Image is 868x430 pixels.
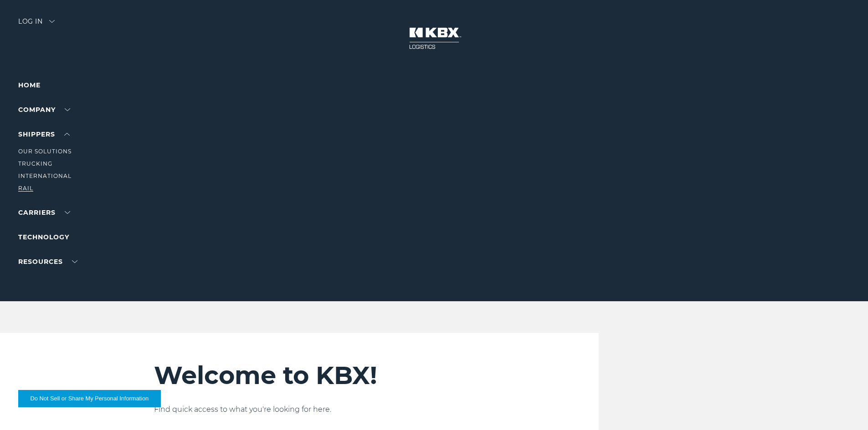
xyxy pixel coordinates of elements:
a: RAIL [18,185,33,192]
iframe: Chat Widget [822,386,868,430]
a: SHIPPERS [18,130,70,138]
a: Technology [18,233,69,241]
a: Trucking [18,160,52,167]
a: International [18,172,72,179]
img: arrow [49,20,55,23]
p: Find quick access to what you're looking for here. [154,404,544,415]
a: Home [18,81,41,89]
button: Do Not Sell or Share My Personal Information [18,390,161,407]
a: Carriers [18,208,70,217]
div: Log in [18,18,55,31]
a: Our Solutions [18,148,72,155]
a: RESOURCES [18,258,77,266]
img: kbx logo [400,18,468,58]
a: Company [18,106,70,114]
h2: Welcome to KBX! [154,360,544,390]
